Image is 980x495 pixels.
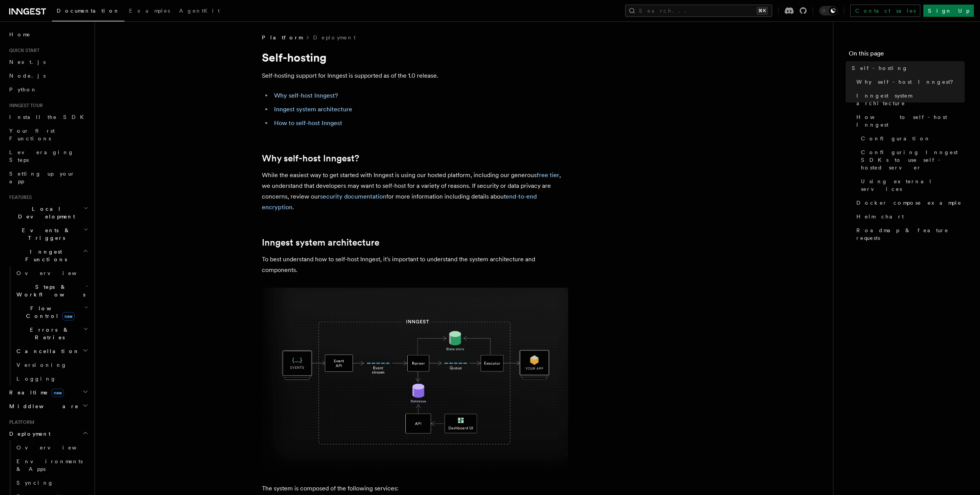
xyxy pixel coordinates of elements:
[9,114,88,120] span: Install the SDK
[6,266,90,386] div: Inngest Functions
[175,2,224,21] a: AgentKit
[52,2,124,21] a: Documentation
[16,362,67,368] span: Versioning
[13,358,90,372] a: Versioning
[13,304,84,320] span: Flow Control
[274,92,338,99] a: Why self-host Inngest?
[124,2,175,21] a: Examples
[313,34,356,41] a: Deployment
[62,312,75,321] span: new
[852,64,908,72] span: Self-hosting
[6,55,90,69] a: Next.js
[853,210,965,223] a: Helm chart
[16,458,83,472] span: Environments & Apps
[6,226,83,242] span: Events & Triggers
[13,266,90,280] a: Overview
[757,7,768,15] kbd: ⌘K
[6,28,90,41] a: Home
[853,223,965,245] a: Roadmap & feature requests
[13,372,90,386] a: Logging
[6,145,90,167] a: Leveraging Steps
[6,419,34,425] span: Platform
[853,196,965,210] a: Docker compose example
[262,170,568,213] p: While the easiest way to get started with Inngest is using our hosted platform, including our gen...
[262,254,568,275] p: To best understand how to self-host Inngest, it's important to understand the system architecture...
[6,248,83,263] span: Inngest Functions
[51,389,64,397] span: new
[858,174,965,196] a: Using external services
[274,106,352,113] a: Inngest system architecture
[858,132,965,145] a: Configuration
[625,5,772,17] button: Search...⌘K
[6,202,90,223] button: Local Development
[6,167,90,188] a: Setting up your app
[262,50,568,64] h1: Self-hosting
[849,61,965,75] a: Self-hosting
[6,83,90,96] a: Python
[819,6,838,15] button: Toggle dark mode
[6,245,90,266] button: Inngest Functions
[179,8,220,14] span: AgentKit
[16,270,95,276] span: Overview
[6,110,90,124] a: Install the SDK
[9,31,31,38] span: Home
[320,193,386,200] a: security documentation
[9,171,75,184] span: Setting up your app
[923,5,974,17] a: Sign Up
[13,344,90,358] button: Cancellation
[6,389,64,396] span: Realtime
[9,128,55,142] span: Your first Functions
[13,441,90,454] a: Overview
[274,119,342,127] a: How to self-host Inngest
[16,376,56,382] span: Logging
[6,223,90,245] button: Events & Triggers
[856,226,965,242] span: Roadmap & feature requests
[9,86,37,93] span: Python
[262,237,379,248] a: Inngest system architecture
[13,283,85,298] span: Steps & Workflows
[6,194,32,200] span: Features
[850,5,920,17] a: Contact sales
[262,483,568,494] p: The system is composed of the following services:
[853,75,965,89] a: Why self-host Inngest?
[13,323,90,344] button: Errors & Retries
[9,73,46,79] span: Node.js
[13,347,80,355] span: Cancellation
[6,427,90,441] button: Deployment
[537,171,559,179] a: free tier
[9,149,74,163] span: Leveraging Steps
[861,177,965,193] span: Using external services
[853,89,965,110] a: Inngest system architecture
[6,430,51,438] span: Deployment
[13,301,90,323] button: Flow Controlnew
[6,386,90,399] button: Realtimenew
[861,135,931,142] span: Configuration
[13,280,90,301] button: Steps & Workflows
[6,47,39,54] span: Quick start
[856,113,965,129] span: How to self-host Inngest
[856,92,965,107] span: Inngest system architecture
[262,288,568,471] img: Inngest system architecture diagram
[16,480,54,486] span: Syncing
[129,8,170,14] span: Examples
[856,199,962,207] span: Docker compose example
[262,153,359,164] a: Why self-host Inngest?
[856,213,904,220] span: Helm chart
[16,445,95,451] span: Overview
[6,205,83,220] span: Local Development
[57,8,120,14] span: Documentation
[262,70,568,81] p: Self-hosting support for Inngest is supported as of the 1.0 release.
[6,103,43,109] span: Inngest tour
[6,69,90,83] a: Node.js
[13,476,90,490] a: Syncing
[9,59,46,65] span: Next.js
[856,78,959,86] span: Why self-host Inngest?
[853,110,965,132] a: How to self-host Inngest
[861,148,965,171] span: Configuring Inngest SDKs to use self-hosted server
[6,399,90,413] button: Middleware
[849,49,965,61] h4: On this page
[13,454,90,476] a: Environments & Apps
[6,402,79,410] span: Middleware
[262,34,302,41] span: Platform
[6,124,90,145] a: Your first Functions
